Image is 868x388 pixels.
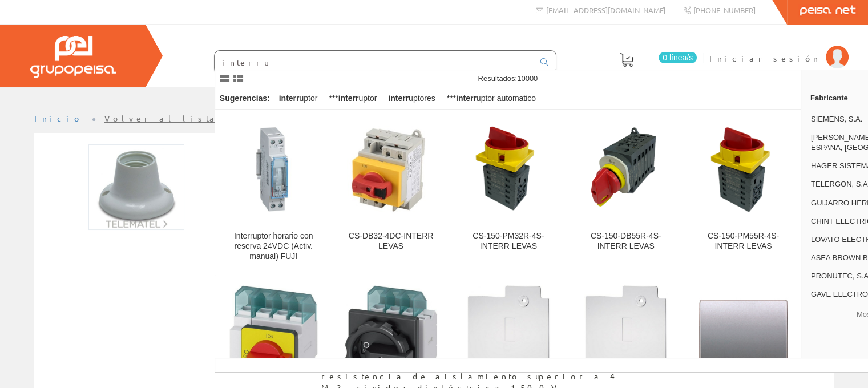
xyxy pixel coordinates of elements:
[693,5,756,15] span: [PHONE_NUMBER]
[442,88,540,109] div: *** uptor automatico
[344,285,437,387] img: INTERR. PPAL./EMERGENCIA
[274,88,322,109] div: uptor
[478,74,538,83] span: Resultados:
[576,231,675,252] div: CS-150-DB55R-4S-INTERR LEVAS
[685,110,802,275] a: CS-150-PM55R-4S-INTERR LEVAS CS-150-PM55R-4S-INTERR LEVAS
[694,121,793,220] img: CS-150-PM55R-4S-INTERR LEVAS
[342,231,441,252] div: CS-DB32-4DC-INTERR LEVAS
[279,94,300,103] strong: interr
[215,110,332,275] a: Interruptor horario con reserva 24VDC (Activ. manual) FUJI Interruptor horario con reserva 24VDC ...
[546,5,665,15] span: [EMAIL_ADDRESS][DOMAIN_NAME]
[459,121,558,220] img: CS-150-PM32R-4S-INTERR LEVAS
[215,91,272,107] div: Sugerencias:
[694,231,793,252] div: CS-150-PM55R-4S-INTERR LEVAS
[338,94,359,103] strong: interr
[694,287,793,386] img: TECLA INTERR./CONM./CRUZAMIENTO
[459,231,558,252] div: CS-150-PM32R-4S-INTERR LEVAS
[709,43,849,54] a: Iniciar sesión
[104,113,330,123] a: Volver al listado de productos
[342,121,441,220] img: CS-DB32-4DC-INTERR LEVAS
[333,110,450,275] a: CS-DB32-4DC-INTERR LEVAS CS-DB32-4DC-INTERR LEVAS
[88,144,185,230] img: Foto artículo Portalámparas zócalo recto E-27 (168.5393258427x150)
[517,74,538,83] span: 10000
[388,94,409,103] strong: interr
[456,94,477,103] strong: interr
[709,52,820,64] span: Iniciar sesión
[30,36,116,78] img: Grupo Peisa
[215,51,534,74] input: Buscar ...
[224,121,323,220] img: Interruptor horario con reserva 24VDC (Activ. manual) FUJI
[229,285,318,387] img: INTERR. PPAL./EMERGENCIA
[584,285,667,387] img: ACCESORIOS PARA INTERR.-SECCIONADOR C/ FUSIBLES TIPO REGLETA, CONECTABLE,NH1 INTERR. DE CONT. AUXILI
[450,110,567,275] a: CS-150-PM32R-4S-INTERR LEVAS CS-150-PM32R-4S-INTERR LEVAS
[576,121,675,220] img: CS-150-DB55R-4S-INTERR LEVAS
[467,285,550,387] img: ACCESORIOS PARA INTERR.-SECCIONADOR C/ FUSIBLES TIPO REGLETA, CONECTABLE,NH1 INTERR. DE CONT. AUXILI
[588,67,665,78] span: Pedido actual
[34,113,83,123] a: Inicio
[383,88,440,109] div: uptores
[224,231,323,262] div: Interruptor horario con reserva 24VDC (Activ. manual) FUJI
[567,110,684,275] a: CS-150-DB55R-4S-INTERR LEVAS CS-150-DB55R-4S-INTERR LEVAS
[659,52,697,63] span: 0 línea/s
